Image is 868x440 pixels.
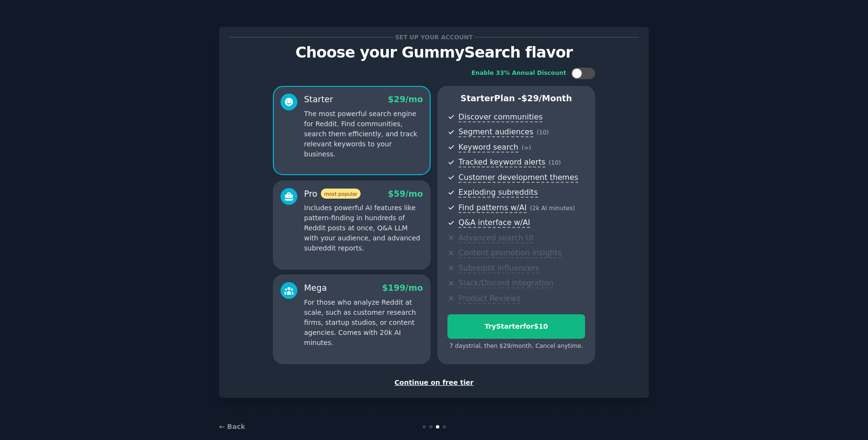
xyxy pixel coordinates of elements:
[304,282,327,294] div: Mega
[388,95,423,104] span: $ 29 /mo
[304,109,423,159] p: The most powerful search engine for Reddit. Find communities, search them efficiently, and track ...
[304,203,423,253] p: Includes powerful AI features like pattern-finding in hundreds of Reddit posts at once, Q&A LLM w...
[458,157,545,167] span: Tracked keyword alerts
[394,32,475,42] span: Set up your account
[458,188,538,198] span: Exploding subreddits
[388,189,423,199] span: $ 59 /mo
[458,294,520,304] span: Product Reviews
[229,44,639,61] p: Choose your GummySearch flavor
[447,342,585,351] div: 7 days trial, then $ 29 /month . Cancel anytime.
[321,189,361,199] span: most popular
[458,173,578,183] span: Customer development themes
[458,112,542,122] span: Discover communities
[471,69,566,78] div: Enable 33% Annual Discount
[458,203,527,213] span: Find patterns w/AI
[229,378,639,388] div: Continue on free tier
[549,159,561,166] span: ( 10 )
[304,188,361,200] div: Pro
[447,314,585,339] button: TryStarterfor$10
[521,94,572,103] span: $ 29 /month
[458,143,518,153] span: Keyword search
[458,233,533,243] span: Advanced search UI
[447,93,585,105] p: Starter Plan -
[530,205,575,212] span: ( 2k AI minutes )
[304,94,333,106] div: Starter
[304,297,423,348] p: For those who analyze Reddit at scale, such as customer research firms, startup studios, or conte...
[458,278,553,288] span: Slack/Discord integration
[219,423,245,430] a: ← Back
[522,144,531,151] span: ( ∞ )
[382,283,423,293] span: $ 199 /mo
[458,218,530,228] span: Q&A interface w/AI
[458,263,539,274] span: Subreddit influencers
[448,321,585,332] div: Try Starter for $10
[537,129,549,136] span: ( 10 )
[458,127,533,137] span: Segment audiences
[458,248,562,258] span: Content promotion insights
